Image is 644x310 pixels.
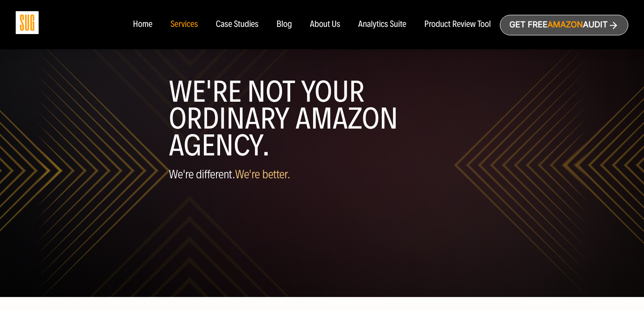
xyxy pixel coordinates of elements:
h1: WE'RE NOT YOUR ORDINARY AMAZON AGENCY. [169,78,475,159]
a: About Us [310,20,340,30]
a: Product Review Tool [424,20,491,30]
img: Sug [16,11,39,34]
a: Get freeAmazonAudit [500,15,628,35]
span: We're better. [235,167,290,181]
span: Amazon [547,20,583,30]
a: Home [133,20,152,30]
a: Blog [277,20,292,30]
a: Analytics Suite [358,20,406,30]
a: Case Studies [216,20,259,30]
p: We're different. [169,168,475,181]
a: Services [170,20,198,30]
